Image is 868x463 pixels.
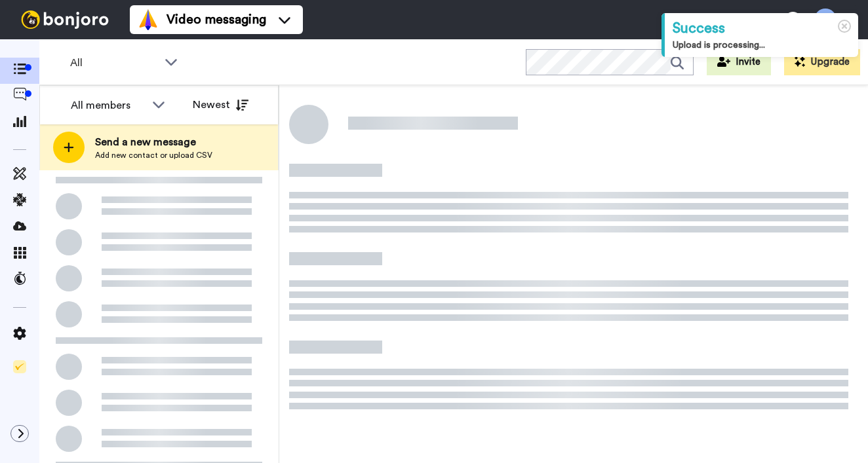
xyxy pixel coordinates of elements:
[784,49,860,75] button: Upgrade
[138,9,159,30] img: vm-color.svg
[707,49,771,75] button: Invite
[673,39,850,52] div: Upload is processing...
[16,10,114,29] img: bj-logo-header-white.svg
[13,360,26,373] img: Checklist.svg
[71,98,146,113] div: All members
[95,134,212,150] span: Send a new message
[167,10,266,29] span: Video messaging
[673,18,850,39] div: Success
[95,150,212,160] span: Add new contact or upload CSV
[183,92,258,118] button: Newest
[70,55,158,71] span: All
